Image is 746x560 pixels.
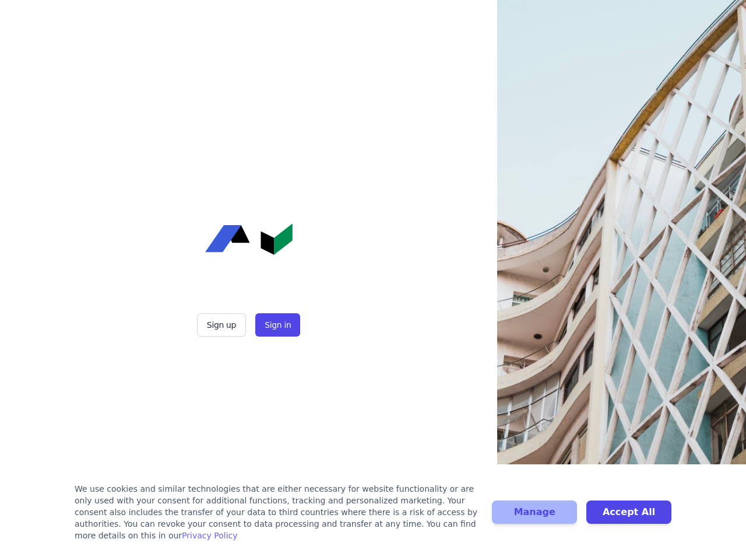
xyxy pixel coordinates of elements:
button: Sign in [255,313,300,337]
button: Manage [492,501,577,524]
button: Sign up [197,313,246,337]
button: Accept All [586,501,671,524]
a: Privacy Policy [182,531,237,540]
img: Concular [205,223,293,255]
div: We use cookies and similar technologies that are either necessary for website functionality or ar... [75,483,478,541]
